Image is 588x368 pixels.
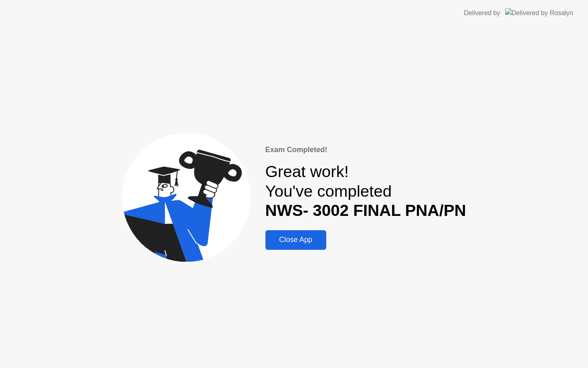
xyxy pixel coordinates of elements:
button: Close App [265,230,326,250]
div: Great work! You've completed [265,162,466,220]
div: Exam Completed! [265,144,466,155]
img: Delivered by Rosalyn [505,8,573,18]
b: NWS- 3002 FINAL PNA/PN [265,201,466,219]
div: Close App [268,236,324,244]
div: Delivered by [464,8,500,18]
